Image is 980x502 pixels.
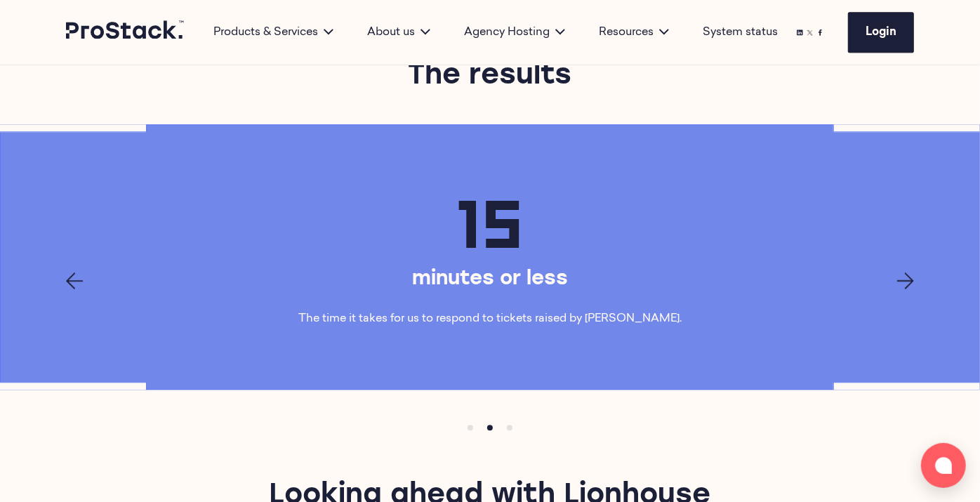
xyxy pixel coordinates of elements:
p: 15 [457,187,524,260]
div: About us [350,24,447,41]
a: System status [703,24,778,41]
a: Login [848,12,914,53]
button: Item 1 [480,418,500,437]
p: minutes or less [215,265,766,293]
h2: The results [236,57,745,96]
button: Open chat window [921,443,966,488]
a: Prostack logo [66,20,185,44]
div: Resources [582,24,686,41]
div: Agency Hosting [447,24,582,41]
span: Login [866,27,896,38]
button: Item 2 [500,418,519,437]
button: Item 0 [461,418,480,437]
p: The time it takes for us to respond to tickets raised by [PERSON_NAME]. [299,310,682,327]
button: Previous page [66,272,83,289]
button: Next page [897,272,914,289]
div: Products & Services [197,24,350,41]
